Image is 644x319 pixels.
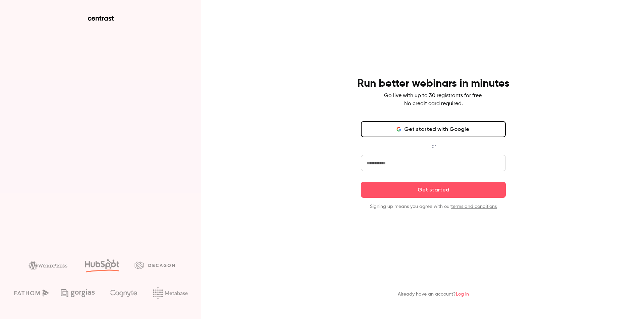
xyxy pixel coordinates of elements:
[135,261,175,269] img: decagon
[384,92,483,108] p: Go live with up to 30 registrants for free. No credit card required.
[361,203,506,210] p: Signing up means you agree with our
[428,143,439,150] span: or
[398,291,469,298] p: Already have an account?
[357,77,509,90] h4: Run better webinars in minutes
[361,121,506,137] button: Get started with Google
[361,182,506,198] button: Get started
[456,292,469,297] a: Log in
[451,204,497,209] a: terms and conditions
